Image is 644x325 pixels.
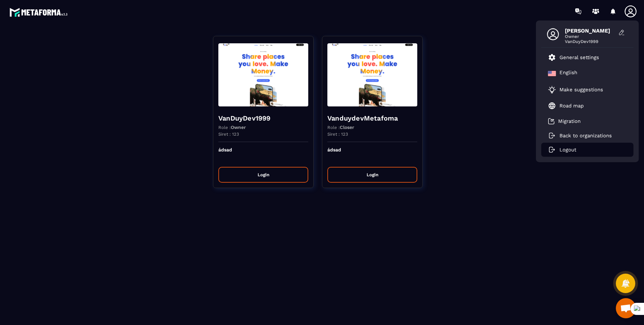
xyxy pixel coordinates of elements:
img: logo [9,6,70,18]
p: Role : [327,125,354,130]
p: Logout [559,147,576,153]
p: Migration [558,118,581,124]
p: ádsad [327,147,417,162]
h4: VanDuyDev1999 [218,113,308,123]
a: Road map [548,102,584,110]
span: Closer [340,125,354,130]
img: funnel-background [327,41,417,108]
button: Login [327,167,417,183]
p: Role : [218,125,246,130]
span: VanDuyDev1999 [565,39,615,44]
p: English [559,69,577,78]
a: Make suggestions [548,86,619,94]
a: Migration [548,118,581,125]
button: Login [218,167,308,183]
p: Make suggestions [559,87,603,93]
span: [PERSON_NAME] [565,28,615,34]
h4: VanduydevMetafoma [327,113,417,123]
a: General settings [548,53,599,61]
a: Back to organizations [548,133,612,139]
span: Owner [565,34,615,39]
div: Mở cuộc trò chuyện [616,298,636,318]
span: Owner [231,125,246,130]
img: funnel-background [218,41,308,108]
p: Road map [559,103,584,109]
p: Siret : 123 [218,132,239,137]
p: ádsad [218,147,308,162]
p: Siret : 123 [327,132,348,137]
p: Back to organizations [559,133,612,139]
p: General settings [559,54,599,60]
